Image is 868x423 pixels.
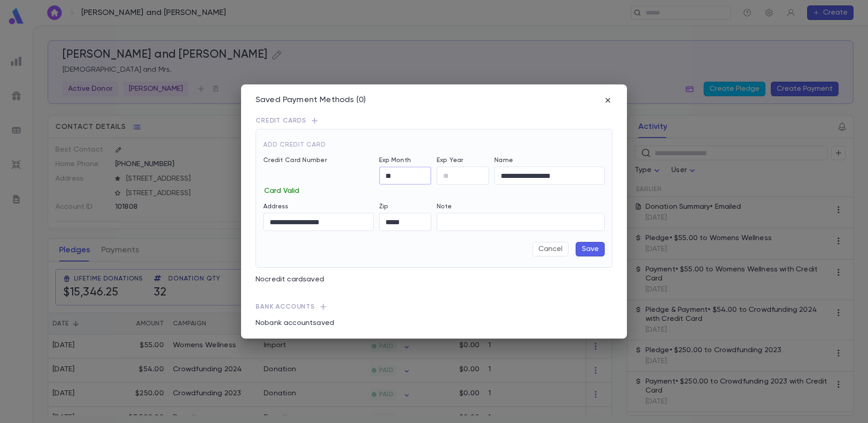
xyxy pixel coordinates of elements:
label: Exp Year [437,157,463,164]
span: Add Credit Card [263,142,326,148]
button: Save [576,242,605,256]
span: Bank Accounts [256,303,315,310]
label: Name [494,157,513,164]
label: Note [437,203,452,210]
label: Zip [379,203,388,210]
p: No credit card saved [256,275,612,284]
div: Saved Payment Methods (0) [256,95,366,105]
p: Credit Card Number [263,157,374,164]
iframe: card [263,167,374,185]
label: Address [263,203,288,210]
button: Cancel [533,242,568,256]
p: No bank account saved [256,319,612,328]
p: Card Valid [263,185,374,196]
label: Exp Month [379,157,411,164]
span: Credit Cards [256,117,306,124]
